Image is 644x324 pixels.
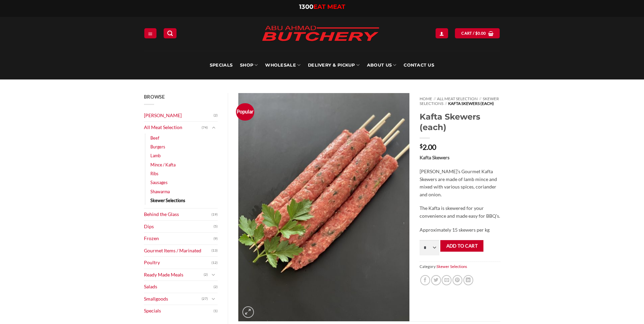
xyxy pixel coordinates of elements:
[144,122,202,133] a: All Meat Selection
[445,101,447,106] span: //
[150,187,170,196] a: Shawarma
[150,142,165,151] a: Burgers
[420,275,430,285] a: Share on Facebook
[437,264,467,269] a: Skewer Selections
[420,226,500,234] p: Approximately 15 skewers per kg
[420,96,499,106] a: Skewer Selections
[256,21,385,47] img: Abu Ahmad Butchery
[204,270,208,280] span: (2)
[150,133,159,142] a: Beef
[420,168,500,198] p: [PERSON_NAME]’s Gourmet Kafta Skewers are made of lamb mince and mixed with various spices, coria...
[420,262,500,271] span: Category:
[210,51,233,79] a: Specials
[265,51,300,79] a: Wholesale
[144,269,204,281] a: Ready Made Meals
[211,258,218,268] span: (12)
[367,51,396,79] a: About Us
[144,281,214,293] a: Salads
[238,93,409,321] img: Kafta Skewers (each)
[211,246,218,256] span: (13)
[475,30,478,36] span: $
[420,204,500,220] p: The Kafta is skewered for your convenience and made easy for BBQ’s.
[440,240,483,252] button: Add to cart
[453,275,462,285] a: Pin on Pinterest
[461,30,486,36] span: Cart /
[144,257,212,269] a: Poultry
[436,28,448,38] a: Login
[240,51,258,79] a: SHOP
[144,233,214,245] a: Frozen
[448,101,494,106] span: Kafta Skewers (each)
[144,221,214,233] a: Dips
[144,245,212,257] a: Gourmet Items / Marinated
[434,96,436,101] span: //
[404,51,434,79] a: Contact Us
[144,94,165,100] span: Browse
[455,28,500,38] a: View cart
[299,3,313,11] span: 1300
[442,275,452,285] a: Email to a Friend
[420,96,432,101] a: Home
[420,143,423,149] span: $
[144,28,157,38] a: Menu
[209,271,218,278] button: Toggle
[209,295,218,303] button: Toggle
[202,123,208,133] span: (74)
[308,51,360,79] a: Delivery & Pickup
[214,221,218,232] span: (5)
[209,124,218,131] button: Toggle
[214,282,218,292] span: (2)
[420,111,500,132] h1: Kafta Skewers (each)
[214,234,218,244] span: (9)
[211,210,218,220] span: (19)
[150,178,168,187] a: Sausages
[144,305,214,317] a: Specials
[475,31,486,35] bdi: 0.00
[420,155,449,160] strong: Kafta Skewers
[150,196,185,205] a: Skewer Selections
[479,96,481,101] span: //
[144,209,212,220] a: Behind the Glass
[463,275,473,285] a: Share on LinkedIn
[299,3,345,11] a: 1300EAT MEAT
[164,28,177,38] a: Search
[202,294,208,304] span: (27)
[431,275,441,285] a: Share on Twitter
[150,169,159,178] a: Ribs
[437,96,478,101] a: All Meat Selection
[144,110,214,122] a: [PERSON_NAME]
[144,293,202,305] a: Smallgoods
[242,306,254,318] a: Zoom
[150,151,161,160] a: Lamb
[214,110,218,121] span: (2)
[150,160,176,169] a: Mince / Kafta
[313,3,345,11] span: EAT MEAT
[214,306,218,316] span: (1)
[420,143,436,151] bdi: 2.00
